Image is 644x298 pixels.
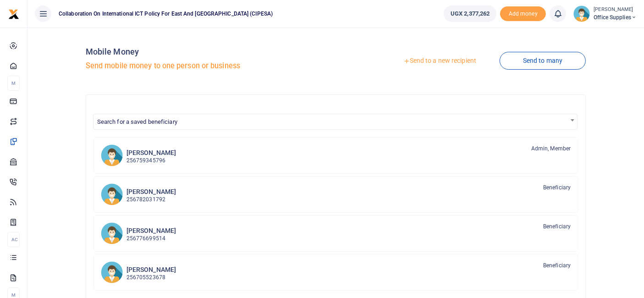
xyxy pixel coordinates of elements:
li: M [7,76,20,91]
a: SO [PERSON_NAME] 256782031792 Beneficiary [94,176,578,213]
h5: Send mobile money to one person or business [86,61,332,71]
p: 256782031792 [127,195,176,204]
a: Send to a new recipient [380,53,500,69]
li: Wallet ballance [440,6,500,22]
a: Add money [500,10,546,17]
a: Send to many [500,52,586,70]
p: 256776699514 [127,234,176,243]
span: Office Supplies [594,13,637,22]
span: Search for a saved beneficiary [97,118,177,125]
p: 256759345796 [127,156,176,165]
li: Toup your wallet [500,6,546,22]
h6: [PERSON_NAME] [127,227,176,235]
img: DM [101,144,123,166]
li: Ac [7,232,20,247]
a: logo-small logo-large logo-large [8,10,19,17]
span: Search for a saved beneficiary [94,114,578,128]
a: FT [PERSON_NAME] 256776699514 Beneficiary [94,215,578,252]
h4: Mobile Money [86,47,332,57]
h6: [PERSON_NAME] [127,149,176,157]
img: SO [101,183,123,205]
span: Beneficiary [543,261,571,270]
img: RM [101,261,123,283]
span: Beneficiary [543,183,571,192]
img: FT [101,222,123,244]
h6: [PERSON_NAME] [127,188,176,196]
span: Beneficiary [543,222,571,231]
small: [PERSON_NAME] [594,6,637,14]
h6: [PERSON_NAME] [127,266,176,274]
a: profile-user [PERSON_NAME] Office Supplies [573,6,637,22]
a: RM [PERSON_NAME] 256705523678 Beneficiary [94,254,578,291]
img: profile-user [573,6,590,22]
a: DM [PERSON_NAME] 256759345796 Admin, Member [94,137,578,174]
span: Admin, Member [531,144,571,153]
img: logo-small [8,9,19,20]
span: UGX 2,377,262 [451,9,490,18]
p: 256705523678 [127,273,176,282]
span: Collaboration on International ICT Policy For East and [GEOGRAPHIC_DATA] (CIPESA) [55,10,276,18]
a: UGX 2,377,262 [444,6,496,22]
span: Add money [500,6,546,22]
span: Search for a saved beneficiary [93,114,578,130]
